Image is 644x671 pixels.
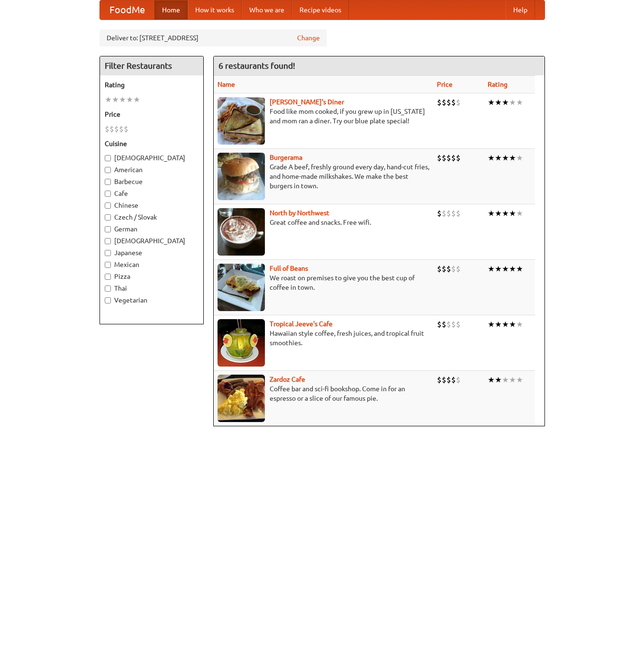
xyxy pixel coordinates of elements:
[516,319,523,330] li: ★
[218,97,265,145] img: sallys.jpg
[105,262,111,268] input: Mexican
[516,153,523,163] li: ★
[437,264,442,274] li: $
[218,153,265,200] img: burgerama.jpg
[437,375,442,385] li: $
[509,375,516,385] li: ★
[509,319,516,330] li: ★
[218,273,429,292] p: We roast on premises to give you the best cup of coffee in town.
[105,94,112,105] li: ★
[516,208,523,219] li: ★
[442,375,446,385] li: $
[451,208,456,219] li: $
[292,0,349,19] a: Recipe videos
[105,124,109,134] li: $
[105,165,199,175] label: American
[105,202,111,209] input: Chinese
[114,124,119,134] li: $
[126,94,133,105] li: ★
[442,153,446,163] li: $
[270,209,329,217] a: North by Northwest
[218,329,429,348] p: Hawaiian style coffee, fresh juices, and tropical fruit smoothies.
[105,110,199,119] h5: Price
[218,218,429,227] p: Great coffee and snacks. Free wifi.
[105,285,111,292] input: Thai
[105,201,199,210] label: Chinese
[437,319,442,330] li: $
[100,0,154,19] a: FoodMe
[105,155,111,161] input: [DEMOGRAPHIC_DATA]
[437,153,442,163] li: $
[154,0,188,19] a: Home
[488,97,495,108] li: ★
[495,153,502,163] li: ★
[442,97,446,108] li: $
[502,208,509,219] li: ★
[270,98,344,106] a: [PERSON_NAME]'s Diner
[456,375,461,385] li: $
[451,264,456,274] li: $
[488,319,495,330] li: ★
[446,208,451,219] li: $
[488,208,495,219] li: ★
[105,80,199,90] h5: Rating
[488,153,495,163] li: ★
[270,265,308,272] a: Full of Beans
[502,319,509,330] li: ★
[451,375,456,385] li: $
[502,264,509,274] li: ★
[516,375,523,385] li: ★
[446,264,451,274] li: $
[495,375,502,385] li: ★
[509,153,516,163] li: ★
[270,376,305,383] a: Zardoz Cafe
[509,264,516,274] li: ★
[495,264,502,274] li: ★
[105,191,111,197] input: Cafe
[456,153,461,163] li: $
[112,94,119,105] li: ★
[105,153,199,163] label: [DEMOGRAPHIC_DATA]
[506,0,535,19] a: Help
[105,167,111,173] input: American
[133,94,140,105] li: ★
[502,375,509,385] li: ★
[509,97,516,108] li: ★
[242,0,292,19] a: Who we are
[105,226,111,232] input: German
[442,319,446,330] li: $
[495,319,502,330] li: ★
[100,29,327,46] div: Deliver to: [STREET_ADDRESS]
[105,284,199,293] label: Thai
[105,212,199,222] label: Czech / Slovak
[105,214,111,221] input: Czech / Slovak
[105,179,111,185] input: Barbecue
[509,208,516,219] li: ★
[495,97,502,108] li: ★
[105,250,111,256] input: Japanese
[446,97,451,108] li: $
[218,61,295,70] ng-pluralize: 6 restaurants found!
[516,97,523,108] li: ★
[100,56,203,75] h4: Filter Restaurants
[488,375,495,385] li: ★
[437,208,442,219] li: $
[119,94,126,105] li: ★
[270,154,302,161] a: Burgerama
[218,319,265,367] img: jeeves.jpg
[105,297,111,303] input: Vegetarian
[270,320,333,328] a: Tropical Jeeve's Cafe
[105,274,111,280] input: Pizza
[124,124,128,134] li: $
[451,319,456,330] li: $
[502,153,509,163] li: ★
[488,81,508,88] a: Rating
[218,81,235,88] a: Name
[105,224,199,234] label: German
[119,124,124,134] li: $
